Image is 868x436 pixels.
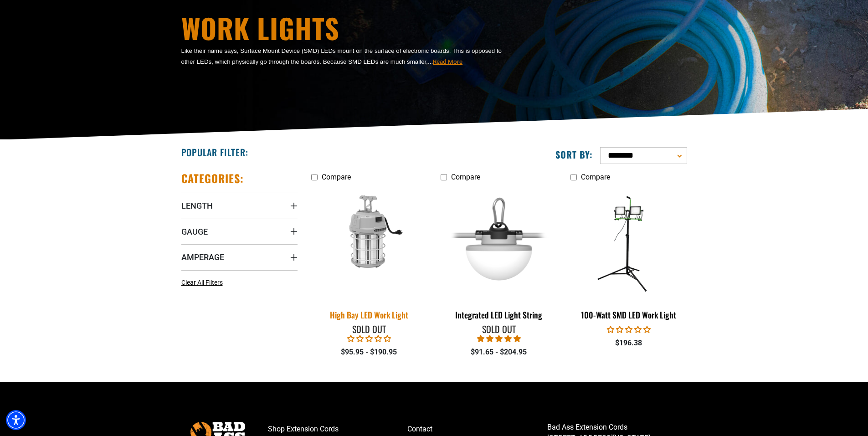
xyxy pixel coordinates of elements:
div: Sold Out [441,324,557,333]
span: Length [181,200,213,211]
span: 5.00 stars [477,334,521,343]
h2: Categories: [181,171,244,185]
summary: Length [181,193,298,218]
label: Sort by: [555,149,593,160]
div: $95.95 - $190.95 [311,347,427,358]
div: High Bay LED Work Light [311,311,427,319]
span: 0.00 stars [347,334,391,343]
span: 0.00 stars [607,325,651,334]
span: Amperage [181,252,224,262]
img: features [571,190,686,295]
span: Compare [581,173,610,181]
span: Compare [451,173,480,181]
a: Clear All Filters [181,278,226,287]
div: Sold Out [311,324,427,333]
summary: Amperage [181,244,298,270]
img: 100w | 13k [305,185,433,301]
span: Compare [322,173,351,181]
h1: Work Lights [181,14,514,41]
a: Integrated LED Light String Integrated LED Light String [441,186,557,324]
div: 100-Watt SMD LED Work Light [570,311,687,319]
div: $196.38 [570,338,687,349]
summary: Gauge [181,219,298,244]
img: Integrated LED Light String [442,190,556,295]
h2: Popular Filter: [181,146,248,158]
div: Integrated LED Light String [441,311,557,319]
a: 100w | 13k High Bay LED Work Light [311,186,427,324]
a: features 100-Watt SMD LED Work Light [570,186,687,324]
div: Accessibility Menu [6,410,26,430]
span: Like their name says, Surface Mount Device (SMD) LEDs mount on the surface of electronic boards. ... [181,47,502,65]
span: Clear All Filters [181,279,223,286]
span: Read More [433,58,462,65]
div: $91.65 - $204.95 [441,347,557,358]
span: Gauge [181,226,208,237]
